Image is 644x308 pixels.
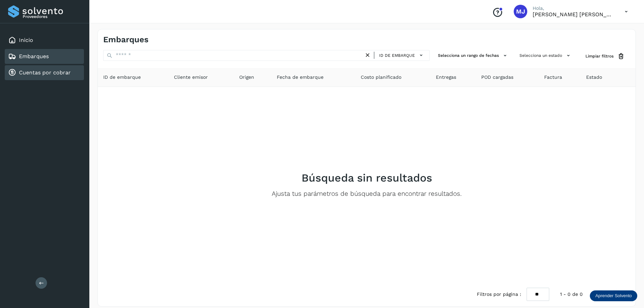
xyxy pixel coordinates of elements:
div: Inicio [5,33,84,48]
a: Cuentas por cobrar [19,69,71,76]
button: Selecciona un estado [517,50,575,61]
div: Aprender Solvento [590,290,637,301]
span: ID de embarque [103,74,141,81]
div: Embarques [5,49,84,64]
p: Hola, [533,5,614,11]
span: Entregas [436,74,456,81]
p: Ajusta tus parámetros de búsqueda para encontrar resultados. [272,190,462,198]
span: Origen [239,74,254,81]
p: Militza Jocabeth Pérez Norberto [533,11,614,18]
button: ID de embarque [377,50,427,60]
h2: Búsqueda sin resultados [302,171,432,184]
span: Factura [544,74,562,81]
span: Cliente emisor [174,74,208,81]
h4: Embarques [103,35,149,45]
span: ID de embarque [379,52,415,58]
span: Filtros por página : [477,291,521,298]
p: Proveedores [23,14,81,19]
span: Estado [586,74,602,81]
span: Limpiar filtros [585,53,614,59]
span: Costo planificado [361,74,401,81]
span: POD cargadas [481,74,513,81]
span: Fecha de embarque [277,74,324,81]
a: Embarques [19,53,49,60]
p: Aprender Solvento [595,293,632,299]
button: Limpiar filtros [580,50,630,63]
button: Selecciona un rango de fechas [435,50,511,61]
div: Cuentas por cobrar [5,65,84,80]
a: Inicio [19,37,33,43]
span: 1 - 0 de 0 [560,291,583,298]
